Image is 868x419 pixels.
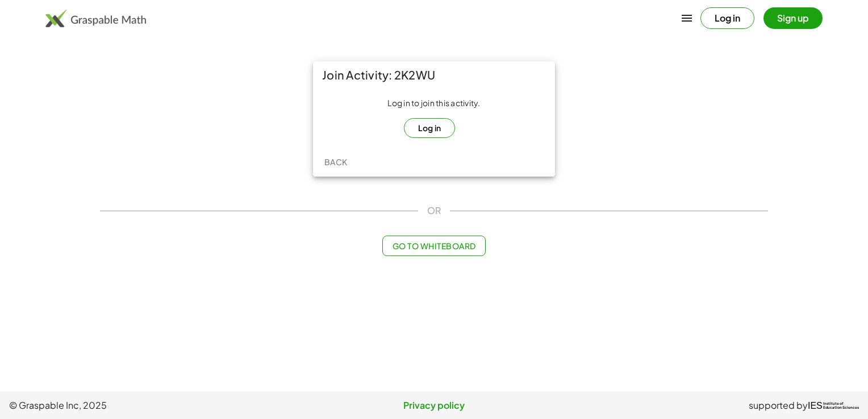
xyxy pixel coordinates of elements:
button: Log in [700,7,754,29]
button: Sign up [763,7,823,29]
a: IESInstitute ofEducation Sciences [808,399,859,412]
button: Back [318,152,354,172]
span: © Graspable Inc, 2025 [9,399,293,412]
span: OR [427,204,441,217]
span: supported by [749,399,808,412]
button: Log in [404,118,456,138]
span: Go to Whiteboard [392,241,475,251]
span: Back [324,157,347,167]
span: IES [808,400,823,411]
iframe: Sign in with Google Dialog [635,11,857,95]
div: Join Activity: 2K2WU [313,61,555,89]
a: Privacy policy [293,399,576,412]
button: Go to Whiteboard [382,236,485,256]
span: Institute of Education Sciences [823,402,859,410]
div: Log in to join this activity. [322,98,546,138]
